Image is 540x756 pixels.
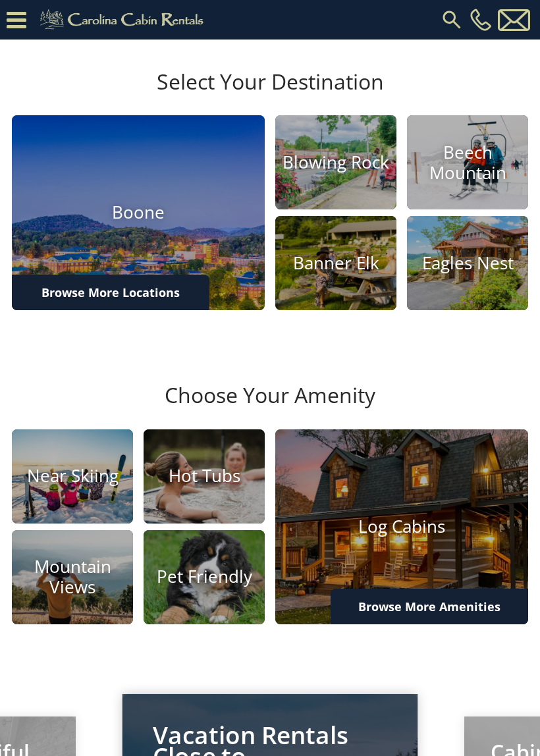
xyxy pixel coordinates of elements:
[12,203,265,223] h4: Boone
[275,516,528,537] h4: Log Cabins
[144,567,265,587] h4: Pet Friendly
[331,589,528,624] a: Browse More Amenities
[12,556,133,597] h4: Mountain Views
[440,8,464,32] img: search-regular.svg
[144,530,265,624] a: Pet Friendly
[407,216,528,310] a: Eagles Nest
[12,466,133,487] h4: Near Skiing
[407,142,528,183] h4: Beech Mountain
[12,275,209,310] a: Browse More Locations
[12,530,133,624] a: Mountain Views
[12,115,265,310] a: Boone
[275,429,528,624] a: Log Cabins
[10,383,530,429] h3: Choose Your Amenity
[275,253,396,273] h4: Banner Elk
[144,429,265,524] a: Hot Tubs
[275,152,396,173] h4: Blowing Rock
[275,115,396,209] a: Blowing Rock
[275,216,396,310] a: Banner Elk
[33,7,215,33] img: Khaki-logo.png
[407,253,528,273] h4: Eagles Nest
[407,115,528,209] a: Beech Mountain
[467,9,495,31] a: [PHONE_NUMBER]
[144,466,265,487] h4: Hot Tubs
[12,429,133,524] a: Near Skiing
[10,69,530,115] h3: Select Your Destination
